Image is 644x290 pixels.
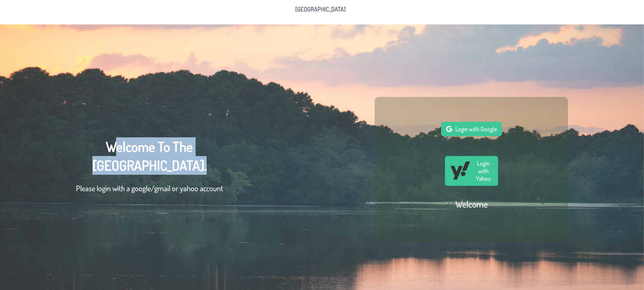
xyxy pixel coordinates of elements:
div: Welcome To The [GEOGRAPHIC_DATA]. [76,137,223,201]
li: Pine Lake Park [291,3,350,15]
span: Login with Google [455,125,497,133]
span: Login with Yahoo [474,159,493,182]
h2: Welcome [455,198,488,210]
p: Please login with a google/gmail or yahoo account [76,182,223,194]
button: Login with Yahoo [445,156,498,186]
a: [GEOGRAPHIC_DATA] [291,3,350,15]
button: Login with Google [441,122,502,136]
span: [GEOGRAPHIC_DATA] [295,6,346,12]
